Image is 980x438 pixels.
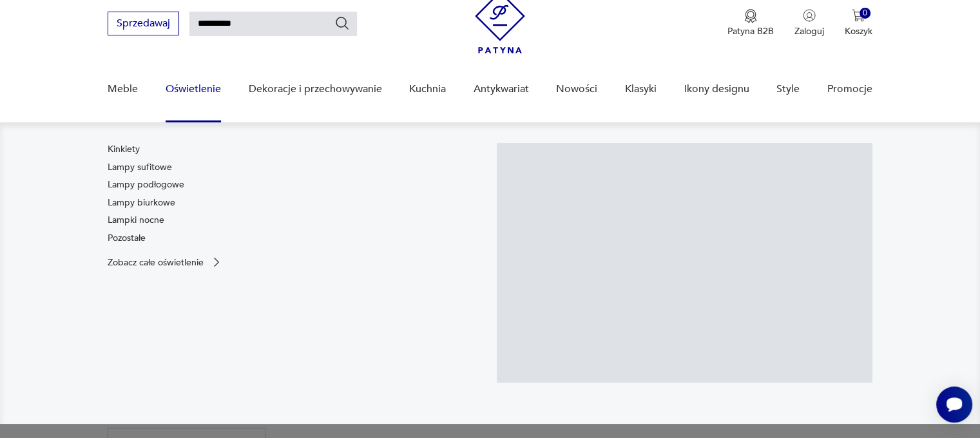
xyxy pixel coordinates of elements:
a: Style [776,64,800,114]
iframe: Smartsupp widget button [936,386,972,423]
a: Lampy podłogowe [108,178,184,191]
a: Kinkiety [108,143,140,156]
a: Dekoracje i przechowywanie [248,64,381,114]
p: Koszyk [845,25,872,37]
a: Sprzedawaj [108,20,179,29]
a: Meble [108,64,138,114]
button: Patyna B2B [727,9,774,37]
p: Patyna B2B [727,25,774,37]
button: Sprzedawaj [108,12,179,35]
button: Szukaj [334,15,350,31]
a: Promocje [827,64,872,114]
a: Ikony designu [684,64,749,114]
img: Ikona koszyka [852,9,865,22]
a: Antykwariat [474,64,529,114]
img: Ikonka użytkownika [803,9,816,22]
a: Zobacz całe oświetlenie [108,256,223,269]
img: Ikona medalu [744,9,757,23]
a: Nowości [556,64,597,114]
p: Zobacz całe oświetlenie [108,258,204,267]
a: Pozostałe [108,232,146,245]
a: Klasyki [625,64,657,114]
a: Ikona medaluPatyna B2B [727,9,774,37]
a: Lampki nocne [108,214,164,227]
p: Zaloguj [794,25,824,37]
button: Zaloguj [794,9,824,37]
a: Oświetlenie [166,64,221,114]
button: 0Koszyk [845,9,872,37]
div: 0 [860,8,870,19]
a: Lampy biurkowe [108,196,175,209]
a: Kuchnia [409,64,446,114]
a: Lampy sufitowe [108,161,172,174]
